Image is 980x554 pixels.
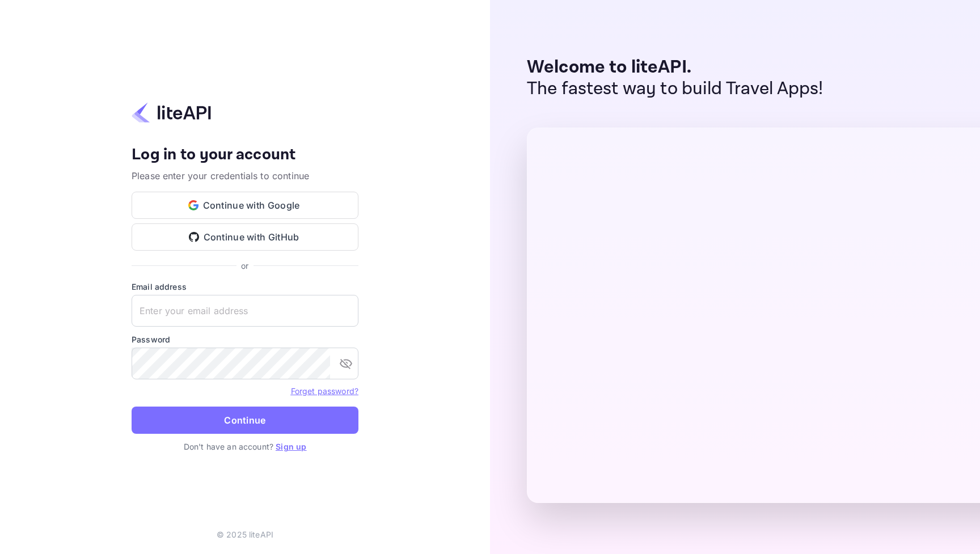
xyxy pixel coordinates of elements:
a: Sign up [276,442,306,451]
button: Continue with GitHub [132,223,358,251]
p: Please enter your credentials to continue [132,169,358,183]
h4: Log in to your account [132,145,358,165]
img: liteapi [132,102,211,124]
button: Continue [132,407,358,434]
a: Forget password? [291,385,358,396]
label: Email address [132,281,358,293]
p: Welcome to liteAPI. [527,57,823,78]
p: The fastest way to build Travel Apps! [527,78,823,100]
button: toggle password visibility [335,352,357,375]
label: Password [132,333,358,345]
a: Forget password? [291,386,358,396]
p: Don't have an account? [132,441,358,452]
button: Continue with Google [132,192,358,219]
p: © 2025 liteAPI [217,528,273,540]
input: Enter your email address [132,295,358,327]
p: or [241,260,248,272]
